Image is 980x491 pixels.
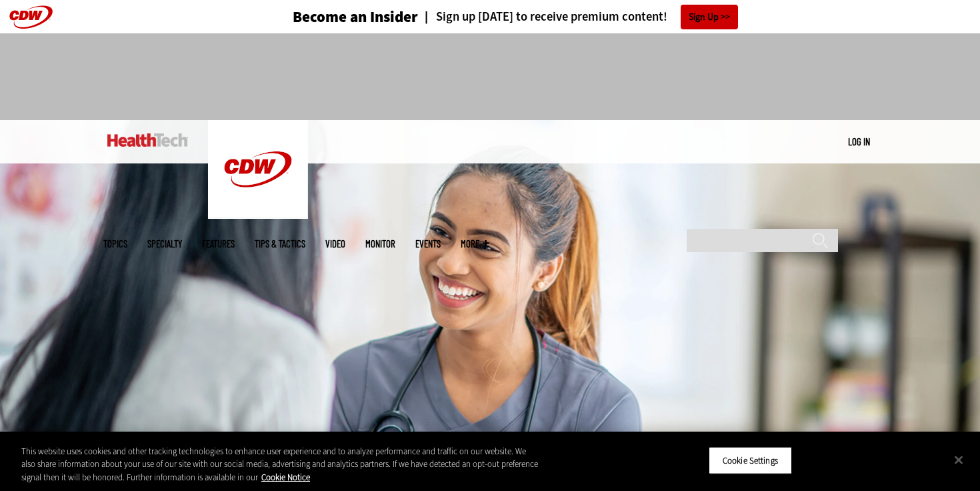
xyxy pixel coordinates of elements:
[709,446,792,474] button: Cookie Settings
[255,239,305,249] a: Tips & Tactics
[147,239,182,249] span: Specialty
[365,239,395,249] a: MonITor
[208,208,308,222] a: CDW
[944,445,973,474] button: Close
[415,239,441,249] a: Events
[103,239,127,249] span: Topics
[325,239,345,249] a: Video
[208,120,308,219] img: Home
[202,239,235,249] a: Features
[107,133,188,147] img: Home
[293,9,418,25] h3: Become an Insider
[247,47,733,107] iframe: advertisement
[21,445,539,484] div: This website uses cookies and other tracking technologies to enhance user experience and to analy...
[261,472,310,483] a: More information about your privacy
[848,135,870,149] div: User menu
[418,11,667,23] a: Sign up [DATE] to receive premium content!
[461,239,489,249] span: More
[243,9,418,25] a: Become an Insider
[681,5,738,29] a: Sign Up
[848,135,870,147] a: Log in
